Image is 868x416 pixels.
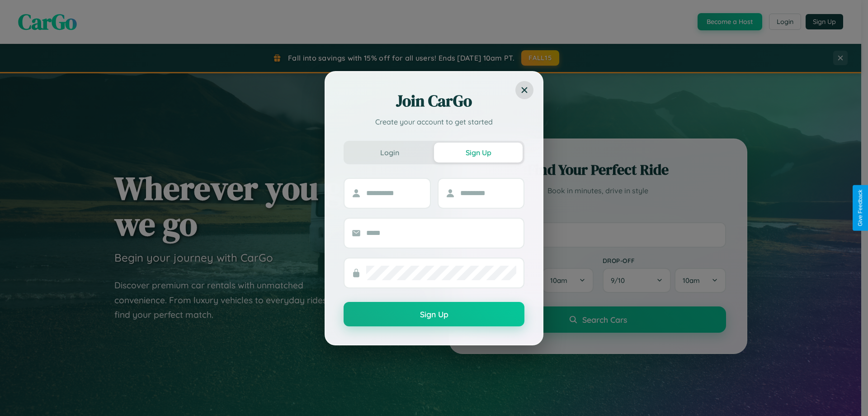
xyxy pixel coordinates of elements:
button: Login [345,143,434,163]
button: Sign Up [344,302,524,326]
h2: Join CarGo [344,90,524,112]
p: Create your account to get started [344,116,524,127]
button: Sign Up [434,143,523,163]
div: Give Feedback [857,190,863,226]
